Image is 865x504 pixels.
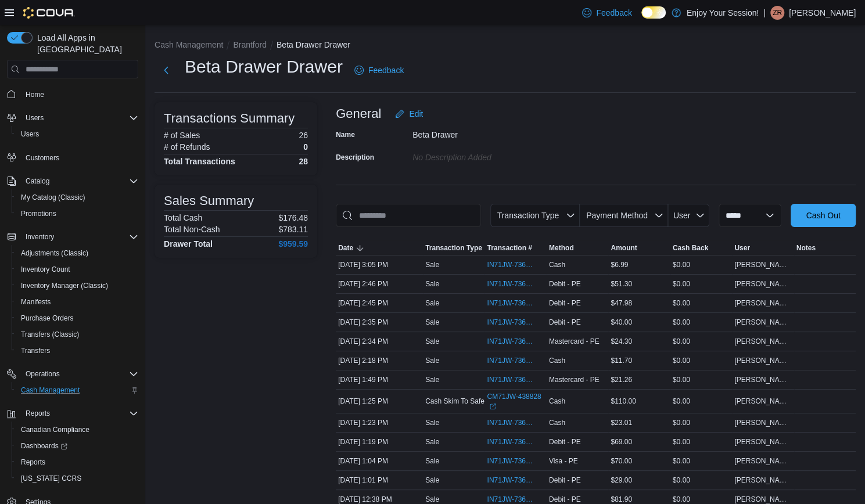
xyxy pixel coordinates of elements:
h6: Total Non-Cash [164,225,220,234]
a: Customers [21,151,64,165]
span: Mastercard - PE [549,375,600,384]
button: Transaction # [484,241,546,255]
span: $21.26 [611,375,632,384]
div: Beta Drawer [412,125,568,139]
span: $24.30 [611,337,632,346]
button: Transfers (Classic) [12,326,143,343]
span: $110.00 [611,397,636,406]
h6: Total Cash [164,213,202,222]
button: Purchase Orders [12,310,143,326]
span: Promotions [16,207,138,221]
span: Reports [26,409,50,418]
button: IN71JW-7364041 [487,435,544,449]
button: Brantford [233,40,267,49]
button: IN71JW-7364064 [487,416,544,430]
button: Beta Drawer Drawer [277,40,350,49]
span: $51.30 [611,279,632,289]
span: Customers [26,153,59,163]
span: Reports [21,458,45,467]
button: Users [21,111,48,125]
span: Purchase Orders [21,314,74,323]
h3: Transactions Summary [164,111,295,125]
span: Catalog [26,177,49,186]
span: $29.00 [611,476,632,485]
span: [PERSON_NAME] [734,397,791,406]
span: Debit - PE [549,298,581,308]
div: [DATE] 1:19 PM [336,435,423,449]
span: Cash Management [16,383,138,397]
button: User [668,204,709,227]
button: Catalog [21,174,54,188]
span: Manifests [16,295,138,309]
button: Cash Management [155,40,223,49]
span: My Catalog (Classic) [16,190,138,204]
span: Adjustments (Classic) [16,246,138,260]
span: IN71JW-7364437 [487,337,532,346]
span: Dashboards [16,439,138,453]
span: Debit - PE [549,318,581,327]
button: Operations [2,366,143,382]
a: CM71JW-438828External link [487,392,544,411]
span: [PERSON_NAME] [734,456,791,466]
div: $0.00 [670,296,732,310]
span: Cash Back [673,243,708,253]
button: Inventory [21,230,59,244]
p: Sale [425,260,439,269]
button: IN71JW-7363968 [487,454,544,468]
span: IN71JW-7363845 [487,495,532,504]
p: $176.48 [278,213,308,222]
nav: An example of EuiBreadcrumbs [155,39,856,53]
button: IN71JW-7364437 [487,334,544,348]
p: Sale [425,279,439,289]
div: [DATE] 2:45 PM [336,296,423,310]
button: Canadian Compliance [12,422,143,438]
button: Date [336,241,423,255]
button: Method [547,241,608,255]
button: IN71JW-7364181 [487,373,544,387]
div: No Description added [412,148,568,162]
button: [US_STATE] CCRS [12,470,143,487]
a: Users [16,127,44,141]
span: Promotions [21,209,56,218]
div: [DATE] 2:18 PM [336,354,423,368]
span: Home [26,90,44,99]
span: Catalog [21,174,138,188]
span: [US_STATE] CCRS [21,474,81,483]
span: Debit - PE [549,495,581,504]
span: IN71JW-7363968 [487,456,532,466]
div: $0.00 [670,435,732,449]
span: Cash [549,356,565,365]
h4: Drawer Total [164,239,213,249]
span: $23.01 [611,418,632,427]
span: Feedback [368,64,404,76]
a: [US_STATE] CCRS [16,471,86,485]
div: [DATE] 2:34 PM [336,334,423,348]
button: User [732,241,794,255]
h3: General [336,107,381,121]
span: Visa - PE [549,456,578,466]
span: Canadian Compliance [21,425,89,434]
span: [PERSON_NAME] [734,495,791,504]
span: [PERSON_NAME] [734,279,791,289]
span: [PERSON_NAME] [734,476,791,485]
span: ZR [773,6,782,20]
button: Notes [794,241,856,255]
div: [DATE] 1:49 PM [336,373,423,387]
a: Reports [16,455,50,469]
span: Canadian Compliance [16,423,138,437]
p: Sale [425,437,439,447]
input: This is a search bar. As you type, the results lower in the page will automatically filter. [336,204,481,227]
span: Cash Management [21,386,80,395]
button: IN71JW-7364358 [487,354,544,368]
a: Manifests [16,295,55,309]
a: Dashboards [12,438,143,454]
a: Feedback [577,1,636,24]
div: [DATE] 2:35 PM [336,315,423,329]
button: IN71JW-7364443 [487,315,544,329]
button: Reports [12,454,143,470]
button: Inventory [2,229,143,245]
span: Transfers [16,344,138,358]
span: Inventory Count [21,265,70,274]
div: $0.00 [670,394,732,408]
button: IN71JW-7363949 [487,473,544,487]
